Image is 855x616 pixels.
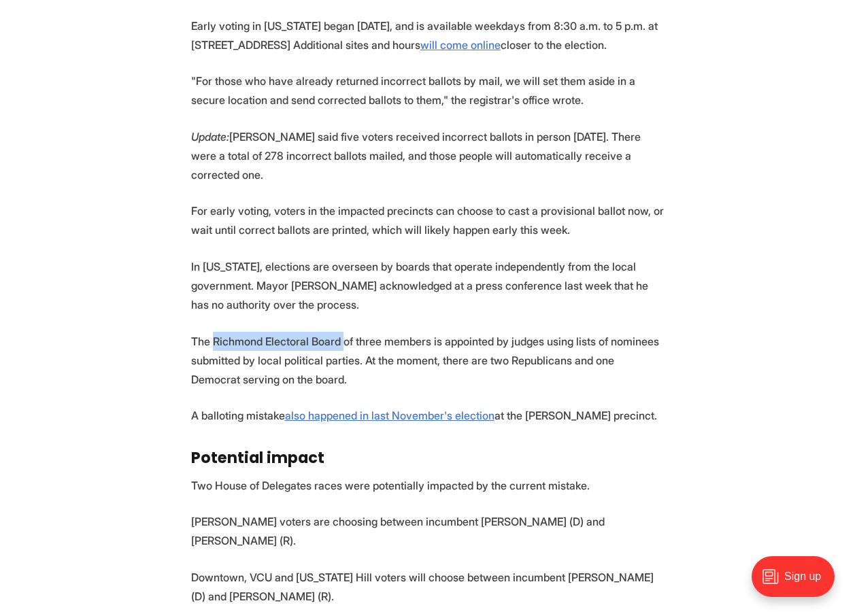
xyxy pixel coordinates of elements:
p: [PERSON_NAME] said five voters received incorrect ballots in person [DATE]. There were a total of... [191,127,665,184]
iframe: portal-trigger [740,549,855,616]
h3: Potential impact [191,449,665,467]
p: Two House of Delegates races were potentially impacted by the current mistake. [191,476,665,495]
p: Early voting in [US_STATE] began [DATE], and is available weekdays from 8:30 a.m. to 5 p.m. at [S... [191,16,665,54]
p: [PERSON_NAME] voters are choosing between incumbent [PERSON_NAME] (D) and [PERSON_NAME] (R). [191,512,665,550]
p: The Richmond Electoral Board of three members is appointed by judges using lists of nominees subm... [191,332,665,389]
a: also happened in last November's election [285,409,494,422]
p: Downtown, VCU and [US_STATE] Hill voters will choose between incumbent [PERSON_NAME] (D) and [PER... [191,568,665,606]
a: will come online [420,38,501,52]
p: A balloting mistake at the [PERSON_NAME] precinct. [191,406,665,425]
p: "For those who have already returned incorrect ballots by mail, we will set them aside in a secur... [191,71,665,109]
p: In [US_STATE], elections are overseen by boards that operate independently from the local governm... [191,257,665,314]
em: Update: [191,130,229,143]
p: For early voting, voters in the impacted precincts can choose to cast a provisional ballot now, o... [191,201,665,239]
